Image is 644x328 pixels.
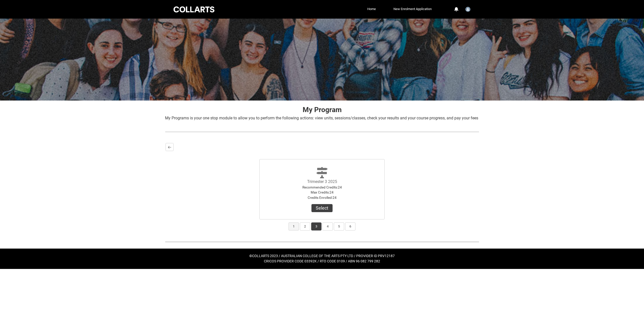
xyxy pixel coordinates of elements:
button: 5 [334,222,344,230]
div: Recommended Credits : 24 [294,185,350,190]
button: 1 [289,222,299,230]
label: Trimester 3 2025 [307,179,337,184]
button: 2 [300,222,310,230]
button: Trimester 3 2025Recommended Credits:24Max Credits:24Credits Enrolled:24 [311,204,333,212]
span: My Programs is your one stop module to allow you to perform the following actions: view units, se... [165,116,478,120]
a: Home [366,5,377,13]
div: Credits Enrolled : 24 [294,195,350,200]
strong: My Program [303,106,342,114]
button: 4 [323,222,333,230]
div: Max Credits : 24 [294,190,350,195]
img: Student.jtasson.20252788 [465,7,470,12]
img: REDU_GREY_LINE [165,239,479,244]
a: New Enrolment Application [392,5,433,13]
button: Back [166,143,174,151]
button: 3 [311,222,321,230]
button: User Profile Student.jtasson.20252788 [464,5,472,13]
button: 6 [345,222,355,230]
img: REDU_GREY_LINE [165,129,479,134]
